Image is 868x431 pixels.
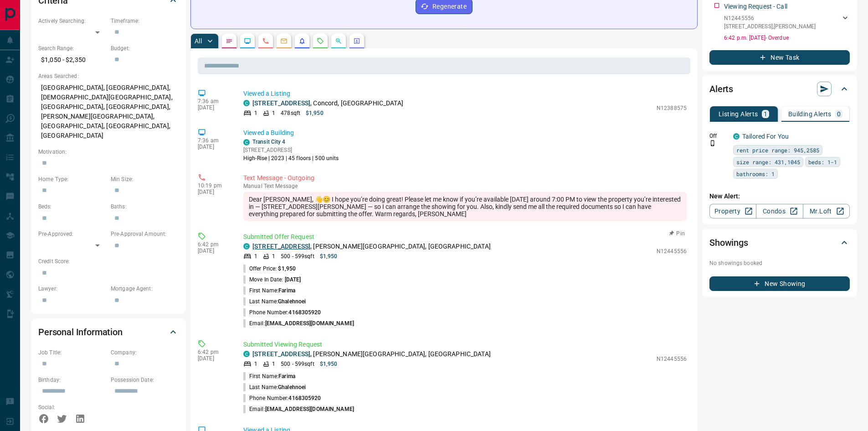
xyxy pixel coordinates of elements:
[709,140,716,146] svg: Push Notification Only
[254,109,257,117] p: 1
[306,109,324,117] p: $1,950
[733,133,740,140] div: condos.ca
[288,309,321,316] span: 4168305920
[320,252,338,260] p: $1,950
[243,297,306,306] p: Last Name:
[226,37,233,45] svg: Notes
[335,37,342,45] svg: Opportunities
[254,360,257,368] p: 1
[243,173,687,183] p: Text Message - Outgoing
[198,241,230,248] p: 6:42 pm
[280,37,288,45] svg: Emails
[111,17,179,25] p: Timeframe:
[111,230,179,238] p: Pre-Approval Amount:
[317,37,324,45] svg: Requests
[243,405,354,413] p: Email:
[272,109,275,117] p: 1
[278,265,296,272] span: $1,950
[709,235,748,250] h2: Showings
[243,243,250,249] div: condos.ca
[243,128,687,138] p: Viewed a Building
[195,38,202,44] p: All
[298,37,306,45] svg: Listing Alerts
[198,104,230,111] p: [DATE]
[243,232,687,242] p: Submitted Offer Request
[38,257,179,265] p: Credit Score:
[38,403,106,411] p: Social:
[198,98,230,104] p: 7:36 am
[243,275,301,284] p: Move In Date:
[724,12,850,32] div: N12445556[STREET_ADDRESS],[PERSON_NAME]
[657,355,687,363] p: N12445556
[709,204,756,218] a: Property
[709,232,850,254] div: Showings
[837,111,841,117] p: 0
[265,406,354,412] span: [EMAIL_ADDRESS][DOMAIN_NAME]
[243,100,250,106] div: condos.ca
[252,99,403,108] p: , Concord, [GEOGRAPHIC_DATA]
[709,78,850,100] div: Alerts
[198,248,230,254] p: [DATE]
[198,182,230,189] p: 10:19 pm
[272,360,275,368] p: 1
[111,348,179,357] p: Company:
[111,44,179,52] p: Budget:
[709,259,850,267] p: No showings booked
[244,37,251,45] svg: Lead Browsing Activity
[243,183,687,189] p: Text Message
[736,169,775,178] span: bathrooms: 1
[198,349,230,355] p: 6:42 pm
[38,230,106,238] p: Pre-Approved:
[252,139,286,145] a: Transit City 4
[278,373,295,379] span: Farima
[278,298,306,305] span: Ghalehnoei
[198,137,230,144] p: 7:36 am
[657,104,687,112] p: N12388575
[243,139,250,145] div: condos.ca
[111,285,179,293] p: Mortgage Agent:
[288,395,321,401] span: 4168305920
[803,204,850,218] a: Mr.Loft
[198,355,230,362] p: [DATE]
[808,157,837,166] span: beds: 1-1
[736,157,800,166] span: size range: 431,1045
[198,189,230,195] p: [DATE]
[281,252,314,260] p: 500 - 599 sqft
[243,394,321,402] p: Phone Number:
[38,80,179,143] p: [GEOGRAPHIC_DATA], [GEOGRAPHIC_DATA], [DEMOGRAPHIC_DATA][GEOGRAPHIC_DATA], [GEOGRAPHIC_DATA], [GE...
[243,154,339,162] p: High-Rise | 2023 | 45 floors | 500 units
[38,285,106,293] p: Lawyer:
[262,37,269,45] svg: Calls
[38,44,106,52] p: Search Range:
[709,82,733,96] h2: Alerts
[38,17,106,25] p: Actively Searching:
[254,252,257,260] p: 1
[281,109,300,117] p: 478 sqft
[198,144,230,150] p: [DATE]
[272,252,275,260] p: 1
[724,14,816,22] p: N12445556
[243,89,687,99] p: Viewed a Listing
[252,242,491,251] p: , [PERSON_NAME][GEOGRAPHIC_DATA], [GEOGRAPHIC_DATA]
[243,146,339,154] p: [STREET_ADDRESS]
[111,175,179,183] p: Min Size:
[278,287,295,294] span: Farima
[243,372,295,380] p: First Name:
[664,229,690,238] button: Pin
[709,276,850,291] button: New Showing
[724,34,850,42] p: 6:42 p.m. [DATE] - Overdue
[111,376,179,384] p: Possession Date:
[252,243,310,250] a: [STREET_ADDRESS]
[252,349,491,359] p: , [PERSON_NAME][GEOGRAPHIC_DATA], [GEOGRAPHIC_DATA]
[724,22,816,31] p: [STREET_ADDRESS] , [PERSON_NAME]
[38,203,106,211] p: Beds:
[285,276,301,283] span: [DATE]
[252,350,310,358] a: [STREET_ADDRESS]
[38,321,179,343] div: Personal Information
[38,376,106,384] p: Birthday:
[353,37,360,45] svg: Agent Actions
[38,348,106,357] p: Job Title:
[709,132,728,140] p: Off
[278,384,306,390] span: Ghalehnoei
[764,111,767,117] p: 1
